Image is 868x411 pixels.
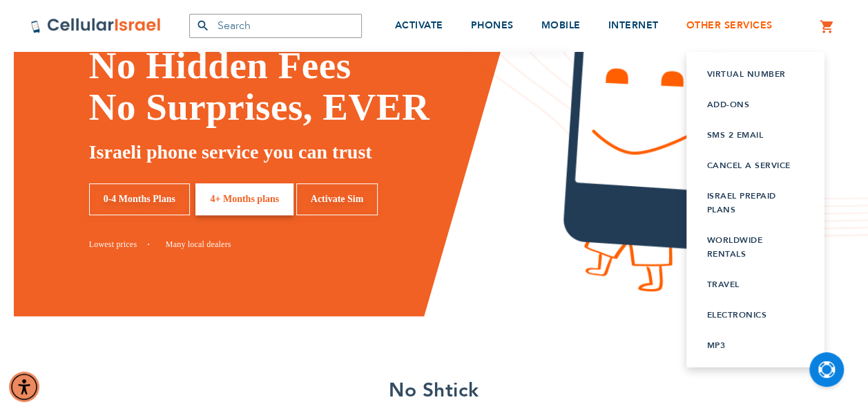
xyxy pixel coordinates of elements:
[707,277,804,291] a: Travel
[189,14,362,38] input: Search
[30,377,838,405] h3: No Shtick
[471,19,514,32] span: PHONES
[707,98,804,111] a: Add-ons
[166,239,231,249] a: Many local dealers
[686,19,773,32] span: OTHER SERVICES
[707,308,804,322] a: Electronics
[395,19,443,32] span: ACTIVATE
[195,183,293,216] a: 4+ Months plans
[9,372,39,402] div: Accessibility Menu
[30,17,162,34] img: Cellular Israel Logo
[707,67,804,81] a: Virtual Number
[608,19,659,32] span: INTERNET
[707,189,804,217] a: Israel prepaid plans
[89,138,543,166] h5: Israeli phone service you can trust
[296,183,378,216] a: Activate Sim
[541,19,581,32] span: MOBILE
[707,158,804,172] a: Cancel a service
[89,183,190,216] a: 0-4 Months Plans
[89,239,150,249] a: Lowest prices
[89,3,543,128] h1: No Asterisks No Hidden Fees No Surprises, EVER
[707,233,804,261] a: WORLDWIDE rentals
[707,338,804,352] a: Mp3
[707,128,804,142] a: SMS 2 Email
